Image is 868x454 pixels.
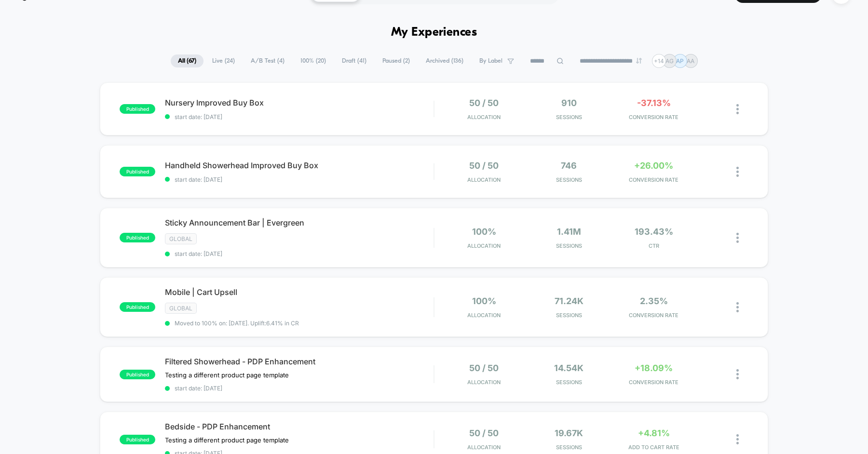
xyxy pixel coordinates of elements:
span: Sessions [529,312,609,319]
span: Allocation [467,176,501,183]
span: Handheld Showerhead Improved Buy Box [165,160,434,170]
img: close [736,167,739,177]
span: Testing a different product page template [165,436,289,444]
span: CONVERSION RATE [614,176,694,183]
span: Sessions [529,176,609,183]
span: published [120,104,155,114]
span: 50 / 50 [469,98,499,108]
span: 14.54k [554,363,583,373]
span: Moved to 100% on: [DATE] . Uplift: 6.41% in CR [175,320,299,327]
span: 193.43% [635,227,673,237]
span: GLOBAL [165,233,197,244]
img: end [636,58,642,64]
span: Sessions [529,444,609,451]
span: Allocation [467,114,501,120]
span: -37.13% [637,98,671,108]
span: Testing a different product page template [165,371,289,379]
span: CONVERSION RATE [614,312,694,319]
span: CONVERSION RATE [614,379,694,386]
span: published [120,233,155,242]
span: Mobile | Cart Upsell [165,287,434,297]
span: +18.09% [635,363,673,373]
span: Live ( 24 ) [205,54,242,67]
span: published [120,302,155,312]
img: close [736,233,739,243]
span: +4.81% [638,428,670,438]
span: 910 [561,98,577,108]
span: start date: [DATE] [165,250,434,257]
span: 1.41M [557,227,581,237]
span: Archived ( 136 ) [419,54,471,67]
span: Draft ( 41 ) [335,54,374,67]
span: published [120,370,155,379]
img: close [736,104,739,114]
p: AP [676,57,684,65]
span: GLOBAL [165,303,197,314]
span: Bedside - PDP Enhancement [165,422,434,431]
img: close [736,302,739,312]
span: 50 / 50 [469,363,499,373]
span: published [120,167,155,176]
p: AG [665,57,674,65]
span: A/B Test ( 4 ) [244,54,292,67]
div: + 14 [652,54,666,68]
span: start date: [DATE] [165,385,434,392]
span: Allocation [467,379,501,386]
span: Filtered Showerhead - PDP Enhancement [165,357,434,366]
span: Paused ( 2 ) [375,54,417,67]
span: Sessions [529,379,609,386]
span: published [120,435,155,444]
span: Allocation [467,312,501,319]
span: 100% [472,296,496,306]
span: 100% [472,227,496,237]
span: ADD TO CART RATE [614,444,694,451]
p: AA [687,57,694,65]
span: Allocation [467,242,501,249]
span: Sessions [529,114,609,120]
span: By Label [479,57,502,65]
span: +26.00% [634,160,673,171]
span: start date: [DATE] [165,176,434,183]
span: 50 / 50 [469,428,499,438]
span: CONVERSION RATE [614,114,694,120]
span: Sticky Announcement Bar | Evergreen [165,218,434,227]
span: Allocation [467,444,501,451]
h1: My Experiences [391,26,477,40]
img: close [736,369,739,379]
span: 50 / 50 [469,160,499,171]
span: 71.24k [555,296,583,306]
span: Nursery Improved Buy Box [165,98,434,107]
img: close [736,434,739,444]
span: start date: [DATE] [165,113,434,120]
span: 746 [561,160,577,171]
span: 2.35% [640,296,668,306]
span: 19.67k [555,428,583,438]
span: 100% ( 20 ) [293,54,333,67]
span: All ( 67 ) [171,54,203,67]
span: Sessions [529,242,609,249]
span: CTR [614,242,694,249]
